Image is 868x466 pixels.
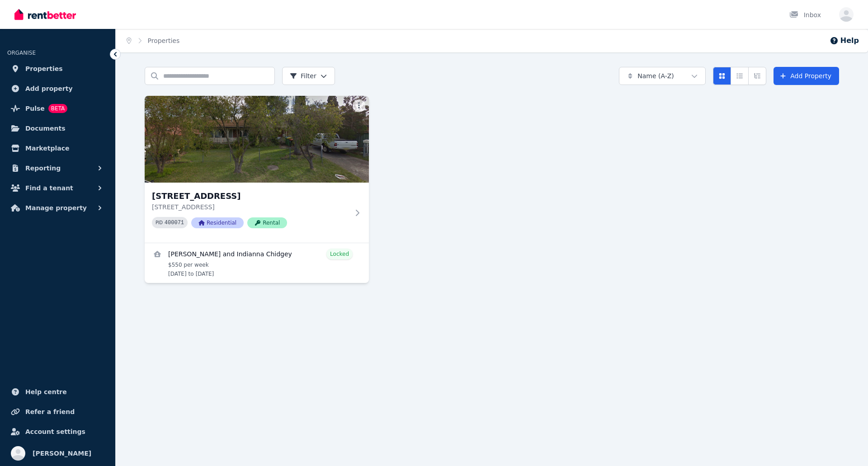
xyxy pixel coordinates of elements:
[191,217,244,228] span: Residential
[830,35,859,46] button: Help
[7,99,108,118] a: PulseBETA
[116,29,190,52] nav: Breadcrumb
[7,423,108,441] a: Account settings
[148,37,180,44] a: Properties
[7,50,36,56] span: ORGANISE
[290,71,316,80] span: Filter
[25,426,85,437] span: Account settings
[25,183,73,193] span: Find a tenant
[33,448,91,459] span: [PERSON_NAME]
[145,243,369,283] a: View details for Paul and Indianna Chidgey
[165,220,184,226] code: 400071
[145,96,369,243] a: 32 Carmel Ave, Halekulani[STREET_ADDRESS][STREET_ADDRESS]PID 400071ResidentialRental
[7,179,108,197] button: Find a tenant
[156,220,163,225] small: PID
[247,217,287,228] span: Rental
[25,202,87,213] span: Manage property
[748,67,766,85] button: Expanded list view
[7,383,108,401] a: Help centre
[7,80,108,98] a: Add property
[25,63,63,74] span: Properties
[25,103,45,114] span: Pulse
[619,67,706,85] button: Name (A-Z)
[713,67,766,85] div: View options
[145,96,369,183] img: 32 Carmel Ave, Halekulani
[789,10,821,19] div: Inbox
[25,143,69,154] span: Marketplace
[7,159,108,177] button: Reporting
[7,139,108,157] a: Marketplace
[25,83,73,94] span: Add property
[25,123,66,134] span: Documents
[14,8,76,21] img: RentBetter
[7,60,108,78] a: Properties
[25,386,67,397] span: Help centre
[774,67,839,85] a: Add Property
[25,406,75,417] span: Refer a friend
[731,67,749,85] button: Compact list view
[152,190,349,202] h3: [STREET_ADDRESS]
[353,99,365,112] button: More options
[48,104,67,113] span: BETA
[7,199,108,217] button: Manage property
[637,71,674,80] span: Name (A-Z)
[7,403,108,421] a: Refer a friend
[25,163,61,174] span: Reporting
[152,202,349,212] p: [STREET_ADDRESS]
[713,67,731,85] button: Card view
[7,119,108,137] a: Documents
[282,67,335,85] button: Filter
